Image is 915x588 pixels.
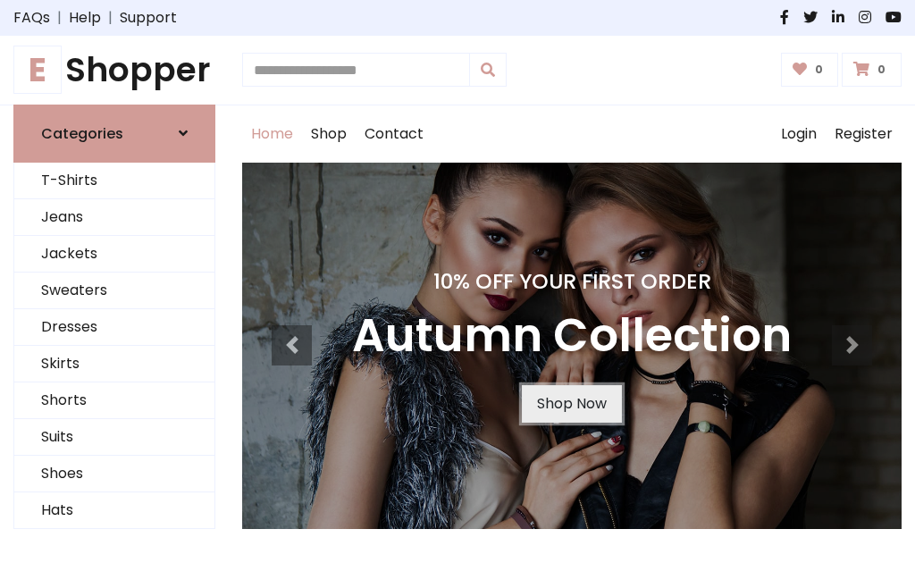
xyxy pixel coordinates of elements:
[14,236,214,273] a: Jackets
[302,105,356,163] a: Shop
[14,419,214,456] a: Suits
[120,7,177,29] a: Support
[13,46,62,94] span: E
[14,163,214,199] a: T-Shirts
[522,385,622,423] a: Shop Now
[810,62,827,78] span: 0
[50,7,69,29] span: |
[352,308,792,364] h3: Autumn Collection
[13,50,215,90] h1: Shopper
[14,273,214,309] a: Sweaters
[13,50,215,90] a: EShopper
[101,7,120,29] span: |
[14,346,214,382] a: Skirts
[41,125,123,142] h6: Categories
[873,62,890,78] span: 0
[13,7,50,29] a: FAQs
[352,269,792,294] h4: 10% Off Your First Order
[13,105,215,163] a: Categories
[14,199,214,236] a: Jeans
[772,105,826,163] a: Login
[14,492,214,529] a: Hats
[826,105,902,163] a: Register
[14,309,214,346] a: Dresses
[356,105,432,163] a: Contact
[69,7,101,29] a: Help
[781,53,839,87] a: 0
[14,382,214,419] a: Shorts
[242,105,302,163] a: Home
[842,53,902,87] a: 0
[14,456,214,492] a: Shoes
